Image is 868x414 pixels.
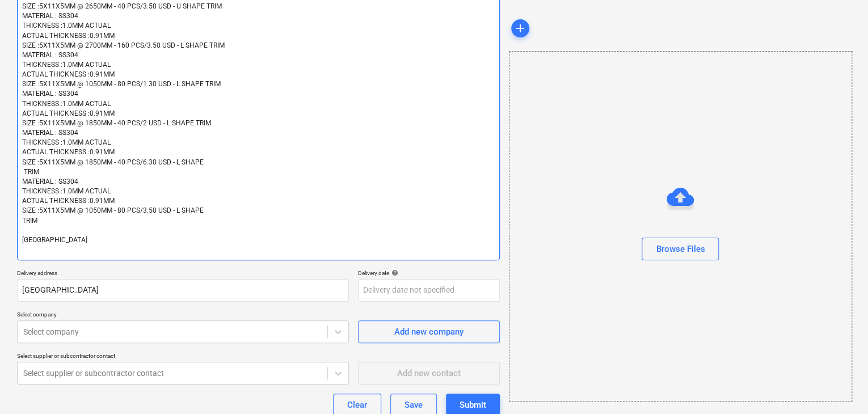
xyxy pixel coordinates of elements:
input: Delivery address [17,279,349,302]
button: Browse Files [642,238,719,260]
p: Delivery address [17,269,349,279]
div: Clear [347,398,367,412]
span: help [389,269,398,276]
p: Select company [17,311,349,320]
p: Select supplier or subcontractor contact [17,352,349,362]
span: add [513,22,527,35]
iframe: Chat Widget [811,360,868,414]
div: Submit [460,398,486,412]
div: Save [404,398,423,412]
div: Delivery date [358,269,500,277]
div: Add new company [394,324,464,339]
div: Browse Files [656,242,705,256]
div: Browse Files [509,51,852,402]
input: Delivery date not specified [358,279,500,302]
button: Add new company [358,320,500,343]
